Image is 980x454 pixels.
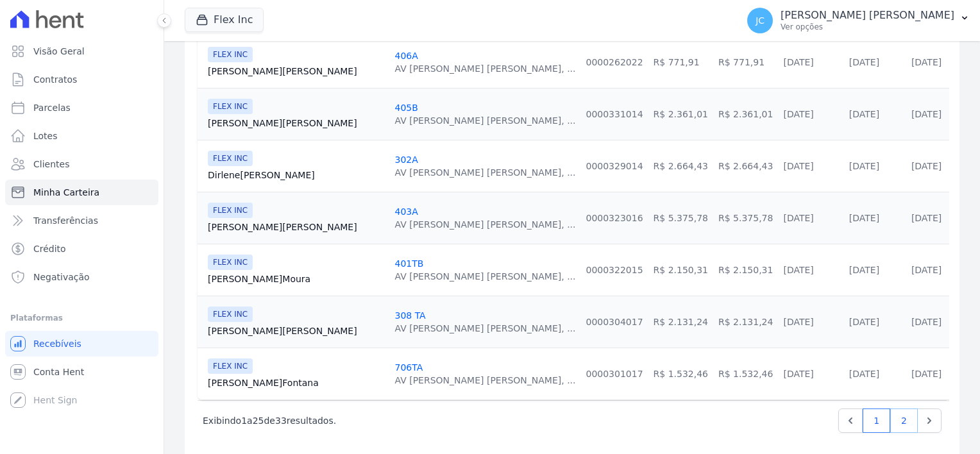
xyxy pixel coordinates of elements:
a: Transferências [5,208,158,233]
button: Flex Inc [185,8,264,32]
span: Transferências [33,214,98,227]
span: FLEX INC [208,99,253,114]
a: [DATE] [783,161,813,171]
a: [PERSON_NAME]Moura [208,273,384,285]
a: [PERSON_NAME][PERSON_NAME] [208,221,384,233]
a: [PERSON_NAME][PERSON_NAME] [208,324,384,337]
div: AV [PERSON_NAME] [PERSON_NAME], ... [394,218,575,231]
a: [DATE] [911,109,942,119]
span: Clientes [33,158,69,171]
a: [PERSON_NAME][PERSON_NAME] [208,117,384,130]
td: R$ 5.375,78 [648,192,713,244]
span: FLEX INC [208,203,253,218]
a: 0000262022 [586,57,643,67]
a: [DATE] [783,317,813,327]
a: 0000322015 [586,265,643,275]
div: AV [PERSON_NAME] [PERSON_NAME], ... [394,114,575,127]
a: 0000304017 [586,317,643,327]
a: [DATE] [911,317,942,327]
div: Plataformas [10,310,153,326]
a: [DATE] [783,109,813,119]
span: Contratos [33,73,77,86]
a: [DATE] [849,265,879,275]
td: R$ 5.375,78 [713,192,778,244]
span: FLEX INC [208,255,253,270]
span: Visão Geral [33,45,85,58]
td: R$ 2.150,31 [713,244,778,296]
a: [DATE] [849,369,879,379]
a: Minha Carteira [5,180,158,205]
span: FLEX INC [208,307,253,322]
a: Clientes [5,151,158,177]
td: R$ 771,91 [648,36,713,88]
td: R$ 2.150,31 [648,244,713,296]
a: [DATE] [849,57,879,67]
a: Next [917,408,942,433]
td: R$ 2.131,24 [648,296,713,348]
div: AV [PERSON_NAME] [PERSON_NAME], ... [394,62,575,75]
a: Dirlene[PERSON_NAME] [208,169,384,181]
a: 0000301017 [586,369,643,379]
button: JC [PERSON_NAME] [PERSON_NAME] Ver opções [737,3,980,38]
td: R$ 1.532,46 [648,348,713,399]
a: Previous [838,408,863,433]
a: [DATE] [849,213,879,223]
a: 0000329014 [586,161,643,171]
a: [DATE] [911,57,942,67]
span: Negativação [33,271,90,283]
span: 1 [241,416,247,426]
a: 405B [394,103,418,113]
span: Parcelas [33,101,71,114]
p: Ver opções [781,22,954,32]
td: R$ 771,91 [713,36,778,88]
span: JC [756,16,765,25]
a: Contratos [5,67,158,92]
span: Lotes [33,130,58,142]
a: [DATE] [849,161,879,171]
span: Crédito [33,242,66,255]
span: 25 [253,416,264,426]
a: [DATE] [783,213,813,223]
span: Recebíveis [33,337,81,350]
td: R$ 2.664,43 [648,140,713,192]
a: [DATE] [911,369,942,379]
a: 401TB [394,258,423,269]
div: AV [PERSON_NAME] [PERSON_NAME], ... [394,374,575,387]
a: 302A [394,155,418,165]
div: AV [PERSON_NAME] [PERSON_NAME], ... [394,166,575,179]
a: [DATE] [783,57,813,67]
span: Minha Carteira [33,186,99,199]
p: [PERSON_NAME] [PERSON_NAME] [781,9,954,22]
span: FLEX INC [208,47,253,62]
span: 33 [275,416,287,426]
a: 2 [890,408,918,433]
td: R$ 2.361,01 [648,88,713,140]
a: Lotes [5,123,158,149]
span: FLEX INC [208,358,253,374]
td: R$ 1.532,46 [713,348,778,399]
a: Crédito [5,236,158,262]
a: 308 TA [394,310,425,321]
a: Visão Geral [5,38,158,64]
span: FLEX INC [208,151,253,166]
a: [DATE] [849,317,879,327]
div: AV [PERSON_NAME] [PERSON_NAME], ... [394,322,575,335]
a: [DATE] [783,369,813,379]
a: 706TA [394,362,423,373]
a: 406A [394,51,418,61]
a: Recebíveis [5,331,158,357]
div: AV [PERSON_NAME] [PERSON_NAME], ... [394,270,575,283]
span: Conta Hent [33,366,84,378]
a: [DATE] [849,109,879,119]
a: 0000323016 [586,213,643,223]
td: R$ 2.664,43 [713,140,778,192]
a: Negativação [5,264,158,290]
td: R$ 2.361,01 [713,88,778,140]
a: [DATE] [911,213,942,223]
a: Conta Hent [5,359,158,385]
a: [PERSON_NAME][PERSON_NAME] [208,65,384,78]
a: [DATE] [783,265,813,275]
a: 1 [863,408,890,433]
a: [PERSON_NAME]Fontana [208,376,384,389]
a: Parcelas [5,95,158,121]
